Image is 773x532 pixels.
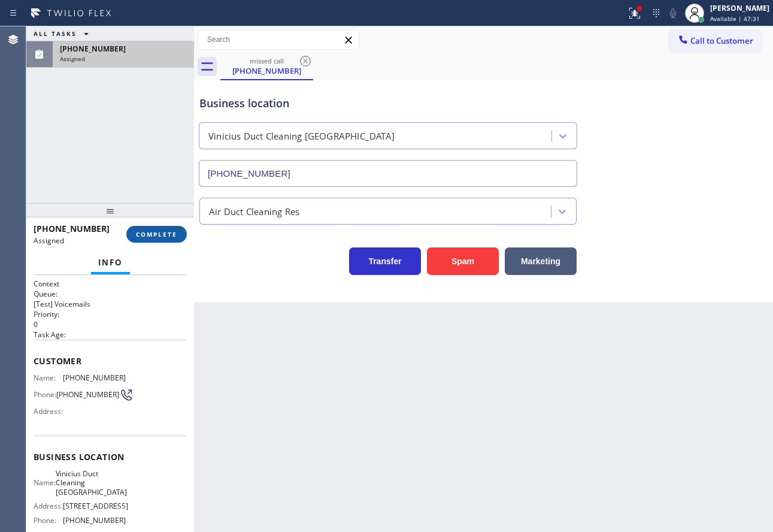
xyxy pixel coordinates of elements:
[56,390,119,399] span: [PHONE_NUMBER]
[222,56,312,65] div: missed call
[63,501,128,510] span: [STREET_ADDRESS]
[34,390,56,399] span: Phone:
[198,30,359,49] input: Search
[222,65,312,76] div: [PHONE_NUMBER]
[208,129,395,143] div: Vinicius Duct Cleaning [GEOGRAPHIC_DATA]
[34,451,187,463] span: Business location
[63,373,126,382] span: [PHONE_NUMBER]
[34,501,63,510] span: Address:
[34,29,77,38] span: ALL TASKS
[34,373,63,382] span: Name:
[136,230,177,238] span: COMPLETE
[34,478,56,487] span: Name:
[34,299,187,309] p: [Test] Voicemails
[34,355,187,367] span: Customer
[665,5,681,22] button: Mute
[34,407,65,416] span: Address:
[710,3,769,13] div: [PERSON_NAME]
[34,279,187,289] h1: Context
[91,251,130,274] button: Info
[427,247,499,275] button: Spam
[63,516,126,525] span: [PHONE_NUMBER]
[199,95,577,111] div: Business location
[126,226,187,243] button: COMPLETE
[34,309,187,319] h2: Priority:
[209,204,299,218] div: Air Duct Cleaning Res
[26,26,101,41] button: ALL TASKS
[34,223,110,234] span: [PHONE_NUMBER]
[222,53,312,79] div: (754) 610-2634
[34,319,187,330] p: 0
[349,247,421,275] button: Transfer
[98,257,123,268] span: Info
[56,469,127,497] span: Vinicius Duct Cleaning [GEOGRAPHIC_DATA]
[710,14,760,23] span: Available | 47:31
[690,35,753,46] span: Call to Customer
[34,289,187,299] h2: Queue:
[34,235,64,246] span: Assigned
[505,247,577,275] button: Marketing
[60,55,85,63] span: Assigned
[34,516,63,525] span: Phone:
[669,29,761,52] button: Call to Customer
[60,44,126,54] span: [PHONE_NUMBER]
[199,160,577,187] input: Phone Number
[34,330,187,340] h2: Task Age:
